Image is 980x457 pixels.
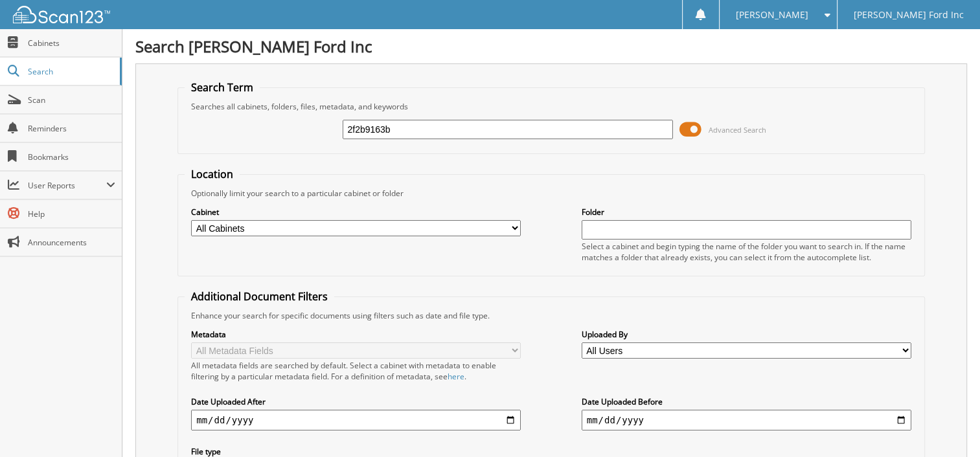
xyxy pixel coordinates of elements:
[28,38,115,49] span: Cabinets
[185,101,918,112] div: Searches all cabinets, folders, files, metadata, and keywords
[185,80,260,95] legend: Search Term
[448,371,464,382] a: here
[135,36,967,57] h1: Search [PERSON_NAME] Ford Inc
[915,395,980,457] iframe: Chat Widget
[191,446,521,457] label: File type
[709,125,766,135] span: Advanced Search
[582,410,911,430] input: end
[191,329,521,340] label: Metadata
[582,396,911,407] label: Date Uploaded Before
[28,95,115,106] span: Scan
[28,151,115,162] span: Bookmarks
[185,310,918,321] div: Enhance your search for specific documents using filters such as date and file type.
[191,396,521,407] label: Date Uploaded After
[28,123,115,134] span: Reminders
[191,206,521,217] label: Cabinet
[191,360,521,382] div: All metadata fields are searched by default. Select a cabinet with metadata to enable filtering b...
[191,410,521,430] input: start
[13,6,110,23] img: scan123-logo-white.svg
[854,11,964,19] span: [PERSON_NAME] Ford Inc
[185,188,918,199] div: Optionally limit your search to a particular cabinet or folder
[582,206,911,217] label: Folder
[582,329,911,340] label: Uploaded By
[185,167,240,181] legend: Location
[736,11,808,19] span: [PERSON_NAME]
[28,180,106,191] span: User Reports
[28,208,115,219] span: Help
[582,241,911,263] div: Select a cabinet and begin typing the name of the folder you want to search in. If the name match...
[28,66,113,77] span: Search
[185,289,334,304] legend: Additional Document Filters
[28,237,115,248] span: Announcements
